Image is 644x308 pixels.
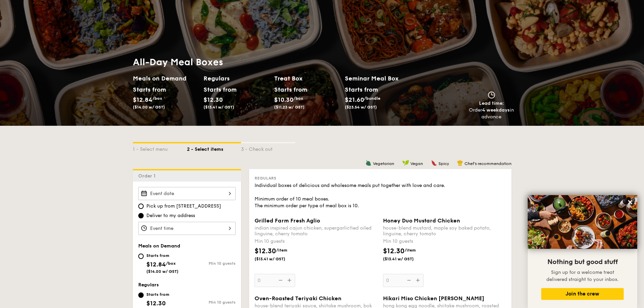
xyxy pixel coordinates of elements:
div: Individual boxes of delicious and wholesome meals put together with love and care. Minimum order ... [255,182,506,209]
input: Event time [138,222,236,235]
span: ($13.41 w/ GST) [255,256,301,262]
span: /bundle [364,96,380,101]
img: icon-vegan.f8ff3823.svg [402,160,409,166]
span: ($11.23 w/ GST) [274,105,305,110]
div: 1 - Select menu [133,143,187,153]
span: Vegetarian [373,161,394,166]
div: Starts from [345,85,378,95]
input: Deliver to my address [138,213,144,218]
span: /item [276,248,287,253]
h2: Regulars [204,74,269,83]
div: 3 - Check out [241,143,295,153]
input: Event date [138,187,236,200]
span: Grilled Farm Fresh Aglio [255,217,320,224]
span: Lead time: [479,100,504,106]
span: ($23.54 w/ GST) [345,105,377,110]
img: icon-spicy.37a8142b.svg [431,160,437,166]
div: Starts from [133,85,163,95]
span: /item [405,248,416,253]
span: ($14.00 w/ GST) [146,269,178,274]
span: Deliver to my address [146,212,195,219]
span: Chef's recommendation [464,161,511,166]
div: Order in advance [469,107,514,120]
span: Honey Duo Mustard Chicken [383,217,460,224]
input: Pick up from [STREET_ADDRESS] [138,204,144,209]
span: Hikari Miso Chicken [PERSON_NAME] [383,295,484,302]
div: Min 10 guests [383,238,506,245]
div: 2 - Select items [187,143,241,153]
div: Starts from [274,85,304,95]
div: Min 10 guests [187,261,236,266]
span: ($14.00 w/ GST) [133,105,165,110]
img: icon-clock.2db775ea.svg [486,91,497,99]
div: Min 10 guests [255,238,378,245]
h1: All-Day Meal Boxes [133,56,415,68]
span: Pick up from [STREET_ADDRESS] [146,203,221,210]
img: DSC07876-Edit02-Large.jpeg [528,195,637,249]
span: /box [293,96,303,101]
span: Regulars [138,282,159,288]
input: Starts from$12.30($13.41 w/ GST)Min 10 guests [138,292,144,298]
span: Vegan [410,161,423,166]
img: icon-vegetarian.fe4039eb.svg [365,160,372,166]
span: ($13.41 w/ GST) [383,256,429,262]
div: indian inspired cajun chicken, supergarlicfied oiled linguine, cherry tomato [255,225,378,237]
span: Order 1 [138,173,158,179]
span: $12.30 [383,247,405,255]
span: /box [166,261,176,266]
span: Meals on Demand [138,243,180,249]
h2: Meals on Demand [133,74,198,83]
div: Min 10 guests [187,300,236,305]
span: Nothing but good stuff [547,258,618,266]
span: $12.30 [146,300,166,307]
button: Join the crew [541,288,624,300]
div: Starts from [146,253,178,258]
button: Close [625,197,636,208]
span: $12.30 [204,96,223,103]
span: $10.30 [274,96,293,103]
span: Oven-Roasted Teriyaki Chicken [255,295,341,302]
h2: Treat Box [274,74,339,83]
span: $12.84 [146,261,166,268]
span: $12.84 [133,96,152,103]
h2: Seminar Meal Box [345,74,415,83]
span: ($13.41 w/ GST) [204,105,234,110]
div: Starts from [146,292,177,297]
span: Regulars [255,176,276,181]
strong: 4 weekdays [482,107,510,113]
img: icon-chef-hat.a58ddaea.svg [457,160,463,166]
span: Sign up for a welcome treat delivered straight to your inbox. [546,269,619,282]
div: house-blend mustard, maple soy baked potato, linguine, cherry tomato [383,225,506,237]
div: Starts from [204,85,234,95]
span: $21.60 [345,96,364,103]
span: $12.30 [255,247,276,255]
span: /box [152,96,162,101]
input: Starts from$12.84/box($14.00 w/ GST)Min 10 guests [138,254,144,259]
span: Spicy [438,161,449,166]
